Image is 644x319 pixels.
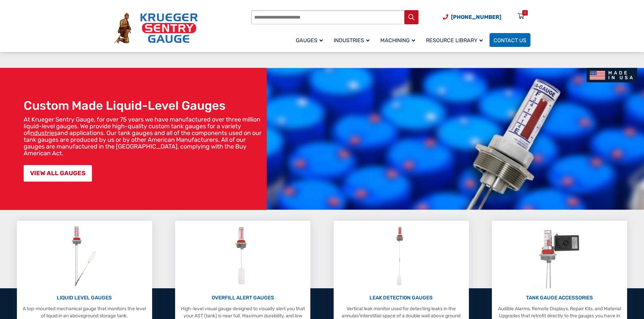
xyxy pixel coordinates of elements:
[337,294,466,302] p: LEAK DETECTION GAUGES
[490,33,530,47] a: Contact Us
[267,68,644,210] img: bg_hero_bannerksentry
[451,14,501,20] span: [PHONE_NUMBER]
[330,32,376,48] a: Industries
[587,68,637,82] img: Made In USA
[30,129,57,137] a: industries
[296,37,323,44] span: Gauges
[443,13,501,21] a: Phone Number (920) 434-8860
[532,224,587,288] img: Tank Gauge Accessories
[426,37,483,44] span: Resource Library
[292,32,330,48] a: Gauges
[495,294,624,302] p: TANK GAUGE ACCESSORIES
[422,32,490,48] a: Resource Library
[524,10,526,16] div: 0
[380,37,415,44] span: Machining
[20,294,149,302] p: LIQUID LEVEL GAUGES
[178,294,307,302] p: OVERFILL ALERT GAUGES
[494,37,526,44] span: Contact Us
[114,13,198,44] img: Krueger Sentry Gauge
[388,224,414,288] img: Leak Detection Gauges
[228,224,258,288] img: Overfill Alert Gauges
[334,37,369,44] span: Industries
[66,224,102,288] img: Liquid Level Gauges
[24,165,92,182] a: VIEW ALL GAUGES
[24,98,263,113] h1: Custom Made Liquid-Level Gauges
[376,32,422,48] a: Machining
[24,116,263,157] p: At Krueger Sentry Gauge, for over 75 years we have manufactured over three million liquid-level g...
